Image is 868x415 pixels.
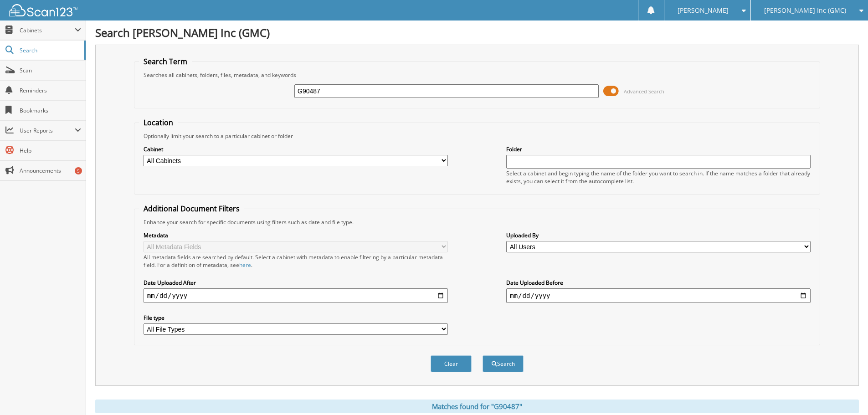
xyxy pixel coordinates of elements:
span: [PERSON_NAME] Inc (GMC) [764,8,846,13]
label: Metadata [144,231,448,239]
label: Folder [506,145,811,153]
div: Enhance your search for specific documents using filters such as date and file type. [139,218,815,226]
span: User Reports [20,127,75,134]
img: scan123-logo-white.svg [9,4,77,16]
span: [PERSON_NAME] [678,8,729,13]
legend: Additional Document Filters [139,204,244,214]
button: Clear [431,355,472,372]
label: Cabinet [144,145,448,153]
label: File type [144,314,448,322]
legend: Search Term [139,56,192,67]
span: Advanced Search [624,88,664,95]
a: here [239,261,251,269]
label: Date Uploaded Before [506,279,811,287]
label: Uploaded By [506,231,811,239]
span: Cabinets [20,26,75,34]
span: Reminders [20,87,81,94]
label: Date Uploaded After [144,279,448,287]
h1: Search [PERSON_NAME] Inc (GMC) [95,25,859,40]
div: Searches all cabinets, folders, files, metadata, and keywords [139,71,815,79]
input: start [144,288,448,303]
span: Help [20,147,81,154]
div: Matches found for "G90487" [95,400,859,413]
div: Select a cabinet and begin typing the name of the folder you want to search in. If the name match... [506,169,811,185]
span: Bookmarks [20,107,81,114]
legend: Location [139,118,178,128]
div: 5 [75,167,82,174]
span: Search [20,46,80,54]
span: Scan [20,67,81,74]
button: Search [483,355,524,372]
div: Optionally limit your search to a particular cabinet or folder [139,132,815,140]
input: end [506,288,811,303]
span: Announcements [20,167,81,174]
div: All metadata fields are searched by default. Select a cabinet with metadata to enable filtering b... [144,253,448,269]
